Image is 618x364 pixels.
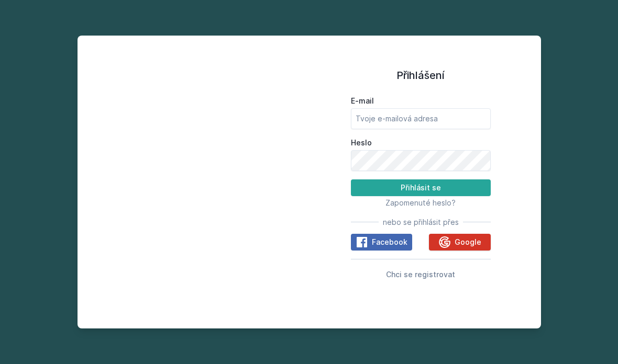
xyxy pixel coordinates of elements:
[351,179,491,196] button: Přihlásit se
[455,237,481,247] span: Google
[386,268,455,280] button: Chci se registrovat
[351,138,491,148] label: Heslo
[351,234,412,251] button: Facebook
[385,198,456,207] span: Zapomenuté heslo?
[386,270,455,279] span: Chci se registrovat
[351,96,491,106] label: E-mail
[351,67,491,83] h1: Přihlášení
[351,108,491,129] input: Tvoje e-mailová adresa
[429,234,490,251] button: Google
[383,217,459,227] span: nebo se přihlásit přes
[372,237,407,247] span: Facebook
